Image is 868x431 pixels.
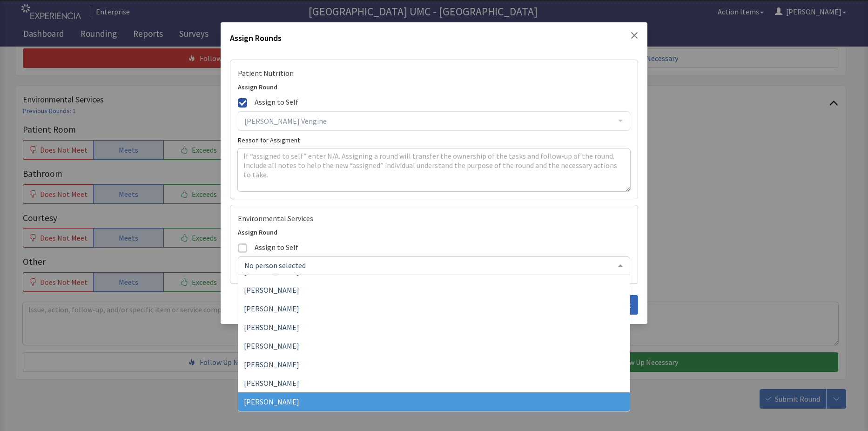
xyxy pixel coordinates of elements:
span: [PERSON_NAME] [244,285,299,295]
span: [PERSON_NAME] [244,397,299,406]
h2: Assign Rounds [230,32,282,48]
div: Assign Round [238,228,630,237]
span: [PERSON_NAME] [244,378,299,388]
div: Assign Round [238,82,630,92]
span: [PERSON_NAME] [244,323,299,332]
label: Reason for Assigment [238,135,630,146]
span: [PERSON_NAME] [244,341,299,350]
div: Environmental Services [238,213,630,224]
div: Patient Nutrition [238,67,630,79]
span: [PERSON_NAME] [244,304,299,313]
input: No person selected [242,261,611,270]
span: [PERSON_NAME] [244,360,299,369]
button: Close [631,32,638,39]
label: Assign to Self [238,242,313,252]
label: Assign to Self [238,97,313,107]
